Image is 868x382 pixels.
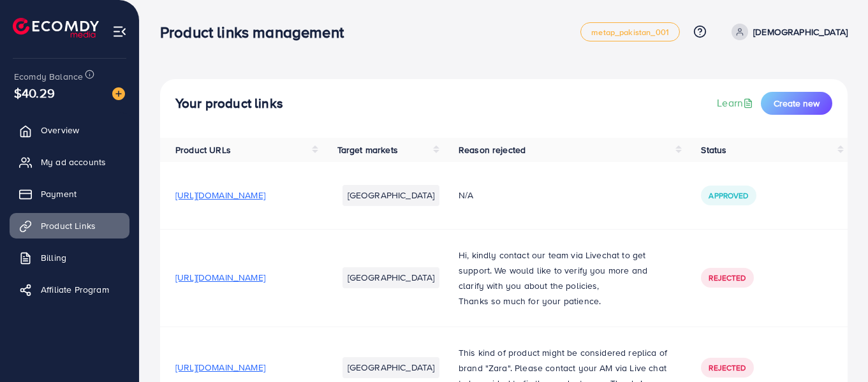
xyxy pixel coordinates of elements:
[10,117,129,143] a: Overview
[175,361,265,374] span: [URL][DOMAIN_NAME]
[709,190,748,201] span: Approved
[175,271,265,284] span: [URL][DOMAIN_NAME]
[175,143,231,156] span: Product URLs
[459,247,670,293] p: Hi, kindly contact our team via Livechat to get support. We would like to verify you more and cla...
[13,18,99,38] img: logo
[10,213,129,239] a: Product Links
[814,325,858,372] iframe: Chat
[726,24,848,40] a: [DEMOGRAPHIC_DATA]
[337,143,398,156] span: Target markets
[753,24,848,40] p: [DEMOGRAPHIC_DATA]
[701,143,726,156] span: Status
[160,23,354,41] h3: Product links management
[10,149,129,175] a: My ad accounts
[459,293,670,309] p: Thanks so much for your patience.
[591,28,669,36] span: metap_pakistan_001
[774,97,820,110] span: Create new
[14,70,83,83] span: Ecomdy Balance
[41,219,96,232] span: Product Links
[10,277,129,302] a: Affiliate Program
[41,156,106,168] span: My ad accounts
[14,84,55,102] span: $40.29
[112,87,125,100] img: image
[112,24,127,39] img: menu
[342,267,440,288] li: [GEOGRAPHIC_DATA]
[709,272,746,283] span: Rejected
[459,143,526,156] span: Reason rejected
[709,362,746,373] span: Rejected
[175,96,283,112] h4: Your product links
[175,189,265,202] span: [URL][DOMAIN_NAME]
[761,92,832,115] button: Create new
[580,22,680,41] a: metap_pakistan_001
[41,124,79,136] span: Overview
[717,96,756,110] a: Learn
[342,357,440,378] li: [GEOGRAPHIC_DATA]
[459,189,473,202] span: N/A
[342,185,440,205] li: [GEOGRAPHIC_DATA]
[10,181,129,207] a: Payment
[41,251,66,264] span: Billing
[10,245,129,270] a: Billing
[41,283,109,296] span: Affiliate Program
[41,187,77,200] span: Payment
